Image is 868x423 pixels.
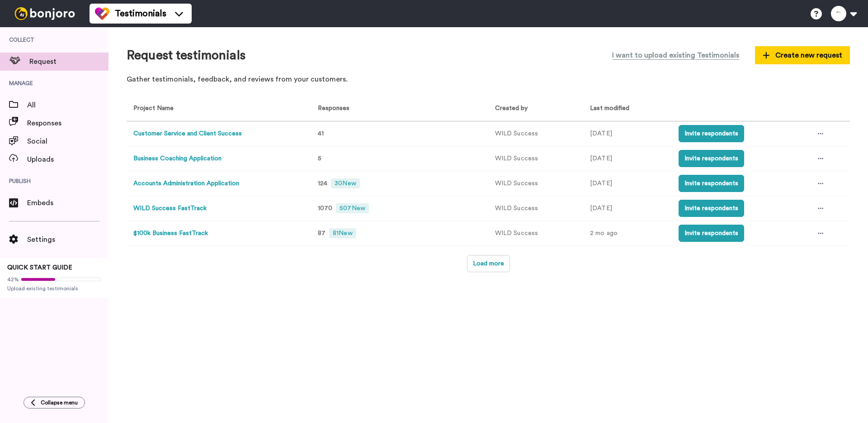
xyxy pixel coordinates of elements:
[329,228,356,238] span: 81 New
[127,48,245,62] h1: Request testimonials
[41,399,78,406] span: Collapse menu
[763,50,842,61] span: Create new request
[488,146,583,171] td: WILD Success
[488,221,583,246] td: WILD Success
[127,74,850,85] p: Gather testimonials, feedback, and reviews from your customers.
[488,196,583,221] td: WILD Success
[755,46,850,64] button: Create new request
[95,6,109,21] img: tm-color.svg
[11,7,79,20] img: bj-logo-header-white.svg
[27,197,108,208] span: Embeds
[679,200,744,217] button: Invite respondents
[583,221,672,246] td: 2 mo ago
[133,229,208,238] button: $100k Business FastTrack
[27,118,108,129] span: Responses
[318,155,321,162] span: 5
[133,129,242,139] button: Customer Service and Client Success
[488,121,583,146] td: WILD Success
[7,285,101,292] span: Upload existing testimonials
[488,171,583,196] td: WILD Success
[7,264,72,271] span: QUICK START GUIDE
[318,130,324,137] span: 41
[467,255,510,272] button: Load more
[318,205,332,211] span: 1070
[127,96,307,121] th: Project Name
[318,230,325,236] span: 87
[679,175,744,192] button: Invite respondents
[27,100,108,111] span: All
[605,45,746,65] button: I want to upload existing Testimonials
[27,154,108,165] span: Uploads
[115,7,166,20] span: Testimonials
[336,203,369,213] span: 507 New
[133,154,222,163] button: Business Coaching Application
[583,146,672,171] td: [DATE]
[679,225,744,242] button: Invite respondents
[7,276,19,283] span: 42%
[488,96,583,121] th: Created by
[612,50,739,61] span: I want to upload existing Testimonials
[583,196,672,221] td: [DATE]
[583,96,672,121] th: Last modified
[314,105,349,111] span: Responses
[679,150,744,167] button: Invite respondents
[133,204,207,213] button: WILD Success FastTrack
[679,125,744,142] button: Invite respondents
[583,171,672,196] td: [DATE]
[29,56,108,67] span: Request
[583,121,672,146] td: [DATE]
[133,179,239,188] button: Accounts Administration Application
[331,178,359,188] span: 30 New
[318,180,327,187] span: 124
[27,234,108,245] span: Settings
[27,136,108,147] span: Social
[24,397,85,409] button: Collapse menu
